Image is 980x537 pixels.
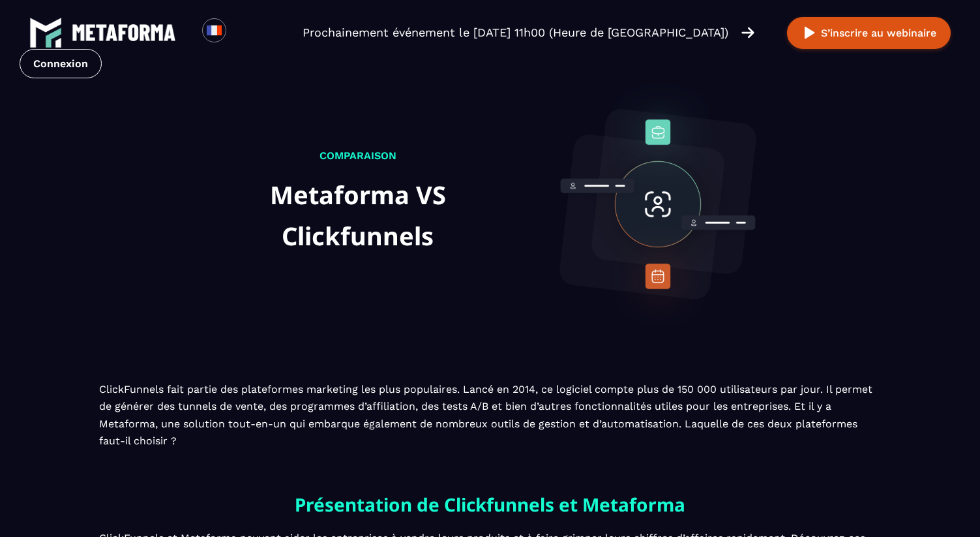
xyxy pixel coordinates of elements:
img: evaluation-background [532,78,784,330]
a: Connexion [20,49,102,78]
div: Search for option [226,18,258,47]
img: fr [206,22,222,38]
h2: Présentation de Clickfunnels et Metaforma [99,489,882,519]
img: logo [72,24,176,41]
img: logo [29,16,62,49]
p: ClickFunnels fait partie des plateformes marketing les plus populaires. Lancé en 2014, ce logicie... [99,381,882,450]
p: Comparaison [197,147,519,164]
img: arrow-right [741,25,754,40]
h1: Metaforma VS Clickfunnels [197,174,519,256]
button: S’inscrire au webinaire [787,17,951,49]
img: play [801,25,818,41]
p: Prochainement événement le [DATE] 11h00 (Heure de [GEOGRAPHIC_DATA]) [303,23,728,42]
input: Search for option [237,25,247,40]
